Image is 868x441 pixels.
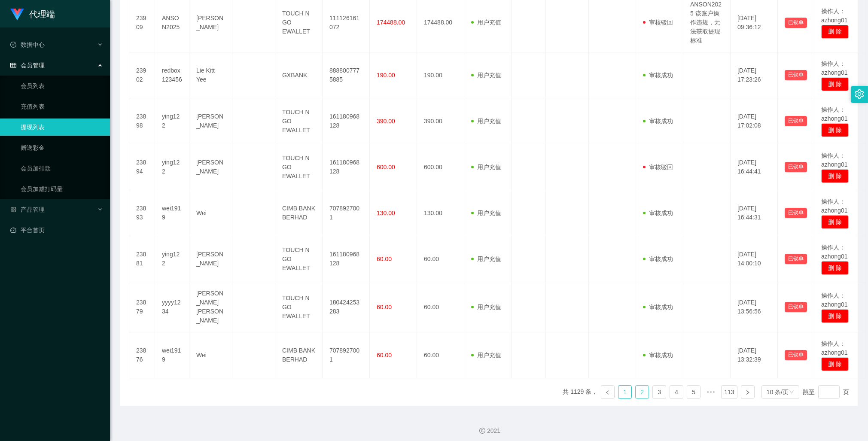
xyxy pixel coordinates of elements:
i: 图标: setting [855,89,864,99]
div: 2021 [117,426,861,435]
a: 1 [618,386,631,398]
td: 7078927001 [323,332,370,378]
td: redbox123456 [155,52,189,98]
button: 删 除 [821,169,849,183]
span: 操作人：azhong01 [821,8,848,24]
span: 用户充值 [471,304,501,310]
td: ying122 [155,144,189,190]
td: 161180968128 [323,144,370,190]
td: 60.00 [417,332,464,378]
span: 390.00 [377,118,395,125]
a: 3 [653,386,666,398]
td: TOUCH N GO EWALLET [275,98,323,144]
li: 上一页 [601,385,615,399]
span: 审核驳回 [643,164,673,170]
span: 用户充值 [471,352,501,359]
button: 已锁单 [785,116,807,126]
a: 图标: dashboard平台首页 [10,222,103,239]
td: [DATE] 13:56:56 [731,282,778,332]
span: 操作人：azhong01 [821,244,848,260]
td: 600.00 [417,144,464,190]
a: 会员列表 [21,77,103,94]
td: Lie Kitt Yee [189,52,232,98]
li: 共 1129 条， [563,385,597,399]
i: 图标: left [605,390,610,395]
td: wei1919 [155,190,189,236]
i: 图标: right [745,390,750,395]
i: 图标: copyright [479,428,485,434]
img: logo.9652507e.png [10,9,24,21]
span: 审核成功 [643,210,673,216]
span: 用户充值 [471,72,501,79]
button: 删 除 [821,77,849,91]
span: 操作人：azhong01 [821,198,848,214]
td: 390.00 [417,98,464,144]
span: 60.00 [377,304,392,310]
td: 60.00 [417,236,464,282]
a: 会员加扣款 [21,160,103,177]
span: 174488.00 [377,19,405,26]
td: wei1919 [155,332,189,378]
i: 图标: check-circle-o [10,42,16,48]
td: 161180968128 [323,98,370,144]
td: [PERSON_NAME] [189,144,232,190]
a: 代理端 [10,10,55,17]
button: 已锁单 [785,18,807,28]
td: [PERSON_NAME] [PERSON_NAME] [189,282,232,332]
td: 7078927001 [323,190,370,236]
td: 23894 [129,144,155,190]
td: [PERSON_NAME] [189,98,232,144]
li: 下一页 [741,385,755,399]
a: 2 [636,386,649,398]
span: 操作人：azhong01 [821,60,848,76]
td: 23876 [129,332,155,378]
td: TOUCH N GO EWALLET [275,144,323,190]
button: 删 除 [821,309,849,323]
td: 23879 [129,282,155,332]
td: 8888007775885 [323,52,370,98]
span: 操作人：azhong01 [821,292,848,308]
td: 190.00 [417,52,464,98]
span: 审核成功 [643,352,673,359]
i: 图标: table [10,62,16,68]
a: 113 [722,386,737,398]
div: 跳至 页 [803,385,849,399]
li: 3 [652,385,666,399]
td: 60.00 [417,282,464,332]
span: 操作人：azhong01 [821,106,848,122]
span: 用户充值 [471,164,501,170]
td: 23898 [129,98,155,144]
button: 已锁单 [785,254,807,264]
i: 图标: down [789,389,794,395]
span: ••• [704,385,718,399]
a: 4 [670,386,683,398]
td: [DATE] 13:32:39 [731,332,778,378]
li: 2 [635,385,649,399]
td: [DATE] 14:00:10 [731,236,778,282]
a: 5 [687,386,700,398]
td: [DATE] 17:23:26 [731,52,778,98]
button: 已锁单 [785,162,807,172]
button: 删 除 [821,215,849,229]
td: 130.00 [417,190,464,236]
td: 23893 [129,190,155,236]
i: 图标: appstore-o [10,207,16,213]
span: 用户充值 [471,210,501,216]
span: 操作人：azhong01 [821,340,848,356]
span: 审核成功 [643,72,673,79]
span: 60.00 [377,255,392,262]
a: 会员加减打码量 [21,180,103,198]
td: TOUCH N GO EWALLET [275,282,323,332]
button: 删 除 [821,357,849,371]
td: 23902 [129,52,155,98]
td: [DATE] 16:44:31 [731,190,778,236]
h1: 代理端 [29,0,55,28]
td: 161180968128 [323,236,370,282]
td: GXBANK [275,52,323,98]
span: 190.00 [377,72,395,79]
button: 已锁单 [785,302,807,312]
td: Wei [189,190,232,236]
td: [DATE] 16:44:41 [731,144,778,190]
li: 1 [618,385,632,399]
span: 审核成功 [643,118,673,125]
